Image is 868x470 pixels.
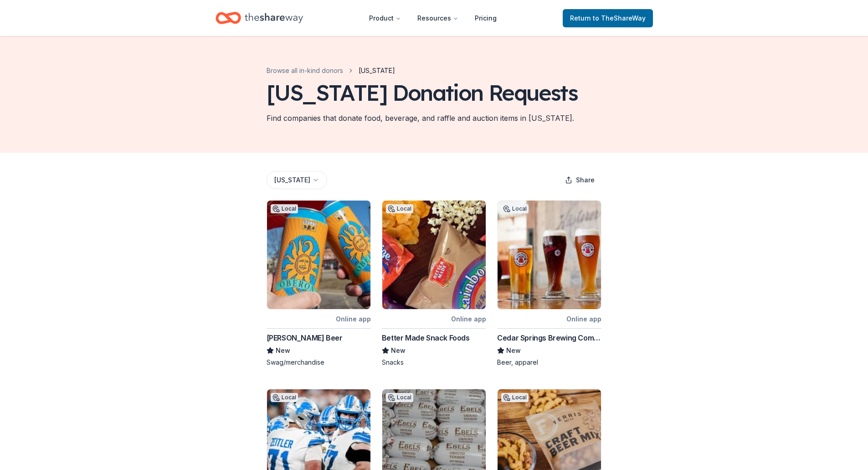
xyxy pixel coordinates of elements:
[271,393,298,402] div: Local
[391,345,406,356] span: New
[386,204,413,213] div: Local
[267,332,343,343] div: [PERSON_NAME] Beer
[498,201,601,309] img: Image for Cedar Springs Brewing Company
[267,201,370,309] img: Image for Bell's Beer
[267,65,395,76] nav: breadcrumb
[563,9,653,27] a: Returnto TheShareWay
[576,175,595,186] span: Share
[566,313,601,325] div: Online app
[362,9,408,27] button: Product
[267,80,578,105] div: [US_STATE] Donation Requests
[267,113,574,124] div: Find companies that donate food, beverage, and raffle and auction items in [US_STATE].
[382,332,470,343] div: Better Made Snack Foods
[382,201,486,309] img: Image for Better Made Snack Foods
[267,358,371,367] div: Swag/merchandise
[558,171,602,189] button: Share
[271,204,298,213] div: Local
[386,393,413,402] div: Local
[276,345,290,356] span: New
[467,9,504,27] a: Pricing
[359,65,395,76] span: [US_STATE]
[336,313,371,325] div: Online app
[593,14,646,22] span: to TheShareWay
[216,7,303,29] a: Home
[506,345,521,356] span: New
[362,7,504,29] nav: Main
[501,393,529,402] div: Local
[497,200,601,367] a: Image for Cedar Springs Brewing CompanyLocalOnline appCedar Springs Brewing CompanyNewBeer, apparel
[451,313,486,325] div: Online app
[382,358,486,367] div: Snacks
[267,200,371,367] a: Image for Bell's BeerLocalOnline app[PERSON_NAME] BeerNewSwag/merchandise
[497,358,601,367] div: Beer, apparel
[570,13,646,24] span: Return
[382,200,486,367] a: Image for Better Made Snack FoodsLocalOnline appBetter Made Snack FoodsNewSnacks
[267,65,343,76] a: Browse all in-kind donors
[501,204,529,213] div: Local
[410,9,466,27] button: Resources
[497,332,601,343] div: Cedar Springs Brewing Company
